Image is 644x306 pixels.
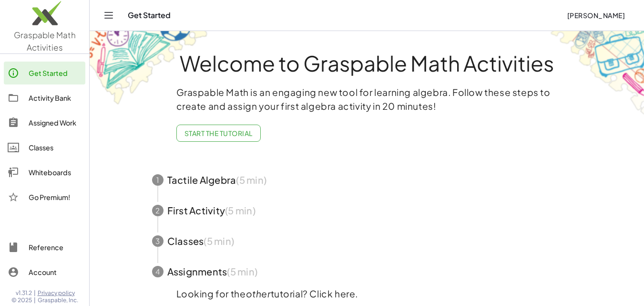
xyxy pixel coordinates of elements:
span: Start the Tutorial [184,129,253,137]
a: Whiteboards [4,161,85,184]
span: Graspable, Inc. [38,296,78,304]
div: Get Started [29,67,82,79]
div: 2 [152,205,164,216]
div: Account [29,266,82,278]
em: other [246,288,271,299]
div: 4 [152,266,164,277]
span: [PERSON_NAME] [567,11,625,20]
a: Classes [4,136,85,159]
div: 1 [152,174,164,186]
div: Reference [29,242,82,253]
a: Assigned Work [4,111,85,134]
button: [PERSON_NAME] [559,7,633,24]
div: Go Premium! [29,191,82,203]
button: 3Classes(5 min) [141,226,593,256]
span: Graspable Math Activities [14,30,76,53]
a: Account [4,261,85,284]
a: Get Started [4,62,85,84]
span: v1.31.2 [16,289,32,297]
div: Activity Bank [29,92,82,104]
div: Whiteboards [29,167,82,178]
span: © 2025 [11,296,32,304]
p: Graspable Math is an engaging new tool for learning algebra. Follow these steps to create and ass... [176,85,558,113]
button: 4Assignments(5 min) [141,256,593,287]
a: Reference [4,236,85,259]
button: Toggle navigation [101,8,116,23]
div: Classes [29,142,82,153]
img: get-started-bg-ul-Ceg4j33I.png [90,30,209,106]
a: Privacy policy [38,289,78,297]
div: Assigned Work [29,117,82,128]
button: 2First Activity(5 min) [141,195,593,226]
p: Looking for the tutorial? Click here. [176,287,558,301]
h1: Welcome to Graspable Math Activities [134,52,600,74]
span: | [34,289,36,297]
div: 3 [152,235,164,247]
span: | [34,296,36,304]
button: Start the Tutorial [176,125,261,142]
a: Activity Bank [4,86,85,109]
button: 1Tactile Algebra(5 min) [141,165,593,195]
